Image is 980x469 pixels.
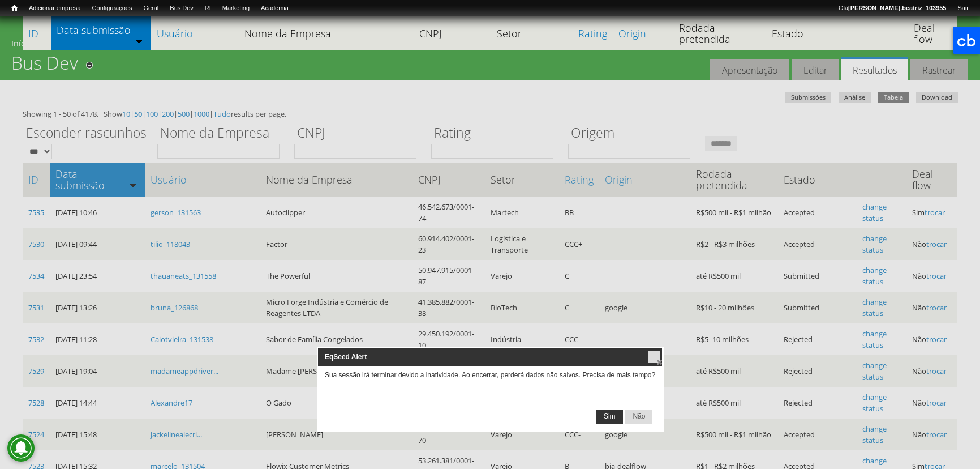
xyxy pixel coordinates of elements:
[414,16,491,50] th: CNPJ
[164,3,199,14] a: Bus Dev
[952,3,974,14] a: Sair
[833,3,952,14] a: Olá[PERSON_NAME].beatriz_103955
[255,3,294,14] a: Academia
[650,353,659,366] span: close
[135,37,143,45] img: ordem crescente
[908,16,957,50] th: Deal flow
[87,3,138,14] a: Configurações
[318,366,662,400] div: Sua sessão irá terminar devido a inatividade. Ao encerrar, perderá dados não salvos. Precisa de m...
[11,4,18,12] span: Início
[626,410,652,424] span: Não
[596,410,623,424] button: Sim
[137,3,164,14] a: Geral
[57,24,145,36] a: Data submissão
[157,28,233,39] a: Usuário
[325,351,622,363] span: EqSeed Alert
[618,28,668,39] a: Origin
[648,351,660,363] button: close
[766,16,853,50] th: Estado
[673,16,766,50] th: Rodada pretendida
[491,16,572,50] th: Setor
[597,410,622,424] span: Sim
[6,3,23,14] a: Início
[199,3,217,14] a: RI
[239,16,414,50] th: Nome da Empresa
[28,28,45,39] a: ID
[578,28,607,39] a: Rating
[23,3,87,14] a: Adicionar empresa
[217,3,255,14] a: Marketing
[848,5,946,11] strong: [PERSON_NAME].beatriz_103955
[625,410,652,424] button: Não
